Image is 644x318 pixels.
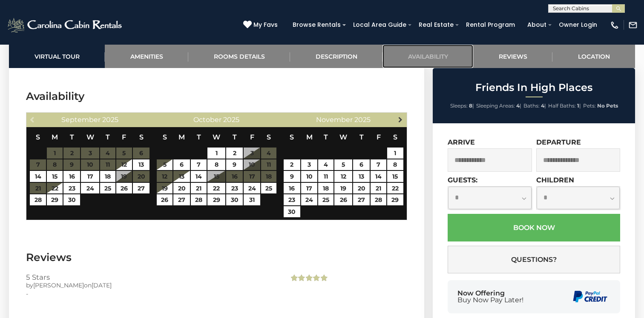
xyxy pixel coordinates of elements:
span: Baths: [523,102,540,109]
a: Availability [382,45,473,68]
a: About [523,18,551,31]
a: 13 [173,171,190,182]
a: 10 [301,171,318,182]
a: 18 [100,171,115,182]
span: Friday [250,133,254,141]
a: Rental Program [462,18,519,31]
a: 24 [244,183,260,194]
span: My Favs [253,20,278,29]
a: 12 [116,159,132,170]
a: Location [552,45,635,68]
li: | [476,100,521,111]
span: Friday [377,133,381,141]
span: Saturday [139,133,144,141]
a: 20 [353,183,370,194]
li: | [548,100,581,111]
a: Virtual Tour [9,45,105,68]
a: 17 [81,171,99,182]
img: phone-regular-white.png [610,20,619,30]
span: 2025 [102,116,118,124]
span: Sunday [36,133,40,141]
a: 26 [116,183,132,194]
img: White-1-2.png [6,17,124,34]
a: 24 [81,183,99,194]
span: Next [397,116,404,123]
strong: 4 [541,102,544,109]
a: 29 [387,194,403,205]
label: Departure [536,138,581,146]
a: 1 [387,148,403,159]
span: Sleeps: [450,102,468,109]
label: Guests: [448,176,477,184]
a: 5 [157,159,172,170]
a: 25 [318,194,333,205]
a: 23 [284,194,300,205]
a: 26 [157,194,172,205]
a: 27 [173,194,190,205]
strong: No Pets [597,102,618,109]
a: 24 [301,194,318,205]
strong: 1 [577,102,579,109]
button: Book Now [448,214,620,241]
span: Tuesday [197,133,201,141]
a: Owner Login [555,18,601,31]
a: Local Area Guide [349,18,411,31]
span: Pets: [583,102,596,109]
span: Sunday [290,133,294,141]
a: 6 [173,159,190,170]
button: Questions? [448,246,620,273]
a: 7 [371,159,386,170]
a: 28 [30,194,46,205]
a: 17 [301,183,318,194]
a: Rooms Details [188,45,290,68]
div: - [26,290,276,298]
a: 31 [244,194,260,205]
h2: Friends In High Places [435,82,633,93]
div: Now Offering [457,290,523,304]
span: 2025 [354,116,371,124]
a: 30 [226,194,243,205]
span: Wednesday [339,133,347,141]
a: 9 [284,171,300,182]
a: 23 [226,183,243,194]
a: 4 [318,159,333,170]
a: 2 [284,159,300,170]
a: 21 [371,183,386,194]
a: My Favs [243,20,280,30]
a: 30 [63,194,80,205]
a: 30 [284,206,300,217]
a: 8 [207,159,225,170]
a: Reviews [473,45,552,68]
label: Children [536,176,574,184]
span: Saturday [393,133,397,141]
a: 13 [133,159,149,170]
span: Tuesday [324,133,328,141]
strong: 8 [469,102,472,109]
a: 26 [334,194,352,205]
span: November [316,116,353,124]
a: 27 [133,183,149,194]
label: Arrive [448,138,475,146]
span: October [193,116,221,124]
div: by on [26,281,276,290]
a: 14 [30,171,46,182]
span: Thursday [359,133,364,141]
a: 28 [191,194,207,205]
span: Thursday [233,133,237,141]
a: 18 [318,183,333,194]
a: 5 [334,159,352,170]
a: Real Estate [414,18,458,31]
a: 22 [207,183,225,194]
a: 22 [47,183,63,194]
a: 19 [334,183,352,194]
a: 25 [100,183,115,194]
span: Wednesday [86,133,94,141]
span: Sleeping Areas: [476,102,515,109]
span: Tuesday [70,133,74,141]
span: Friday [122,133,126,141]
strong: 4 [516,102,520,109]
a: 19 [157,183,172,194]
li: | [450,100,474,111]
a: 25 [261,183,276,194]
a: 15 [387,171,403,182]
